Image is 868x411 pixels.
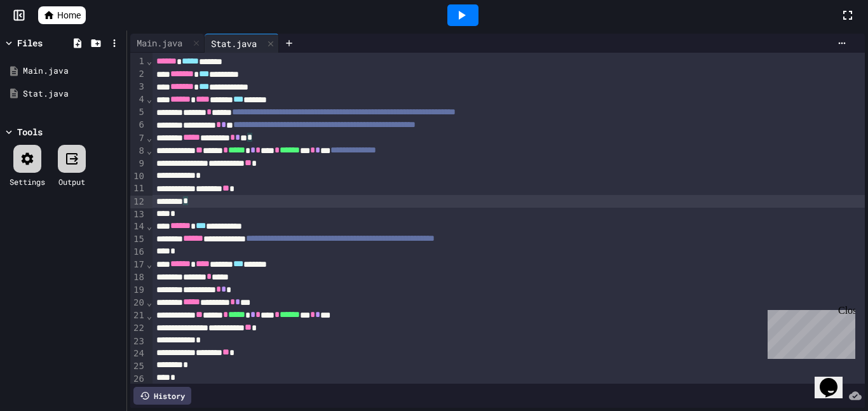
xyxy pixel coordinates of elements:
[146,56,153,66] span: Fold line
[10,176,45,187] div: Settings
[130,309,146,322] div: 21
[130,55,146,68] div: 1
[38,6,86,24] a: Home
[130,233,146,246] div: 15
[130,93,146,106] div: 4
[130,335,146,348] div: 23
[130,170,146,183] div: 10
[130,220,146,233] div: 14
[146,94,153,104] span: Fold line
[130,347,146,360] div: 24
[130,34,205,53] div: Main.java
[146,311,153,321] span: Fold line
[17,125,43,138] div: Tools
[130,81,146,93] div: 3
[130,132,146,145] div: 7
[5,5,88,81] div: Chat with us now!Close
[58,176,85,187] div: Output
[130,271,146,284] div: 18
[130,196,146,208] div: 12
[130,208,146,221] div: 13
[130,145,146,158] div: 8
[130,106,146,119] div: 5
[130,158,146,170] div: 9
[133,387,191,405] div: History
[146,259,153,269] span: Fold line
[205,34,279,53] div: Stat.java
[130,284,146,297] div: 19
[146,133,153,143] span: Fold line
[763,305,855,359] iframe: chat widget
[130,182,146,195] div: 11
[146,145,153,156] span: Fold line
[130,246,146,259] div: 16
[23,88,122,100] div: Stat.java
[146,221,153,231] span: Fold line
[130,119,146,131] div: 6
[130,297,146,309] div: 20
[130,259,146,271] div: 17
[815,360,855,398] iframe: chat widget
[130,322,146,335] div: 22
[23,65,122,77] div: Main.java
[17,36,43,50] div: Files
[146,297,153,307] span: Fold line
[205,37,263,50] div: Stat.java
[130,68,146,81] div: 2
[130,373,146,386] div: 26
[130,36,189,50] div: Main.java
[130,360,146,373] div: 25
[57,9,81,22] span: Home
